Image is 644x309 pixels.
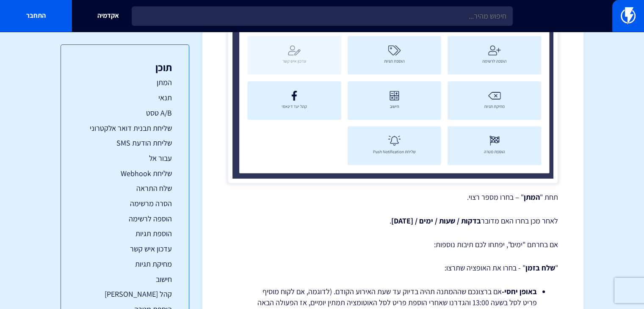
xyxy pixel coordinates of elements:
strong: שלח בזמן [525,263,555,273]
a: הוספה לרשימה [78,213,172,224]
a: עבור אל [78,153,172,164]
h3: תוכן [78,62,172,73]
a: הסרה מרשימה [78,198,172,209]
a: עדכון איש קשר [78,243,172,254]
a: שליחת הודעת SMS [78,138,172,149]
a: שליחת תבנית דואר אלקטרוני [78,123,172,134]
a: קהל [PERSON_NAME] [78,289,172,300]
input: חיפוש מהיר... [132,6,513,26]
p: לאחר מכן בחרו האם מדובר . [228,215,558,226]
a: תנאי [78,92,172,103]
strong: בדקות / שעות / ימים / [DATE] [391,216,481,226]
p: אם בחרתם "ימים", יפתחו לכם תיבות נוספות: [228,239,558,250]
a: A/B טסט [78,108,172,119]
a: הוספת תגיות [78,228,172,239]
strong: באופן יחסי- [502,287,537,296]
a: המתן [78,77,172,88]
a: מחיקת תגיות [78,259,172,270]
strong: המתן [524,192,540,202]
p: " " - בחרו את האופציה שתרצו: [228,262,558,273]
a: שלח התראה [78,183,172,194]
a: חישוב [78,274,172,285]
p: תחת " " – בחרו מספר רצוי. [228,192,558,203]
a: שליחת Webhook [78,168,172,179]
